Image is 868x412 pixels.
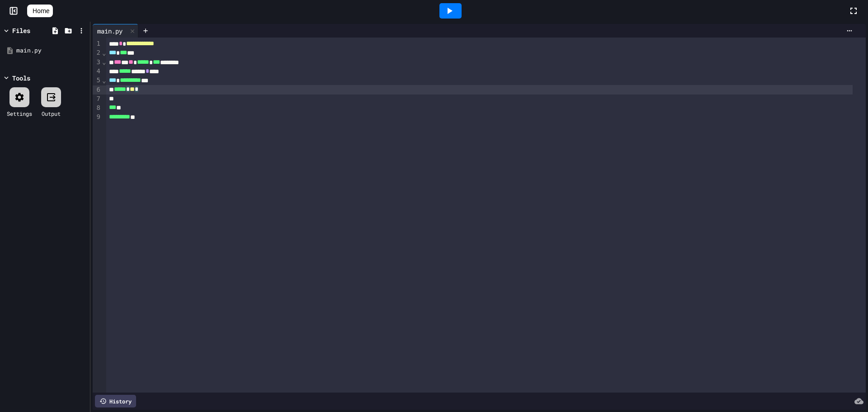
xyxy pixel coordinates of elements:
[102,77,106,84] span: Fold line
[93,113,102,122] div: 9
[12,26,30,35] div: Files
[7,109,32,118] div: Settings
[93,24,138,38] div: main.py
[93,39,102,48] div: 1
[93,48,102,57] div: 2
[27,5,53,17] a: Home
[12,73,30,83] div: Tools
[93,26,127,36] div: main.py
[93,85,102,95] div: 6
[16,46,87,55] div: main.py
[93,104,102,113] div: 8
[102,58,106,66] span: Fold line
[42,109,61,118] div: Output
[93,67,102,76] div: 4
[93,58,102,67] div: 3
[93,95,102,104] div: 7
[33,6,49,15] span: Home
[93,76,102,85] div: 5
[102,49,106,57] span: Fold line
[95,395,136,407] div: History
